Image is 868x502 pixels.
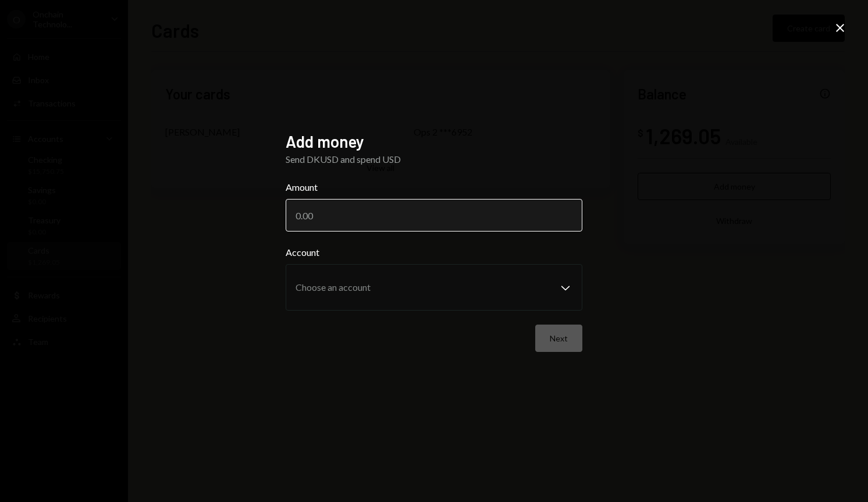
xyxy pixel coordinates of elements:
button: Account [286,264,582,311]
label: Amount [286,180,582,194]
h2: Add money [286,130,582,153]
label: Account [286,245,582,259]
input: 0.00 [286,199,582,232]
div: Send DKUSD and spend USD [286,152,582,166]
